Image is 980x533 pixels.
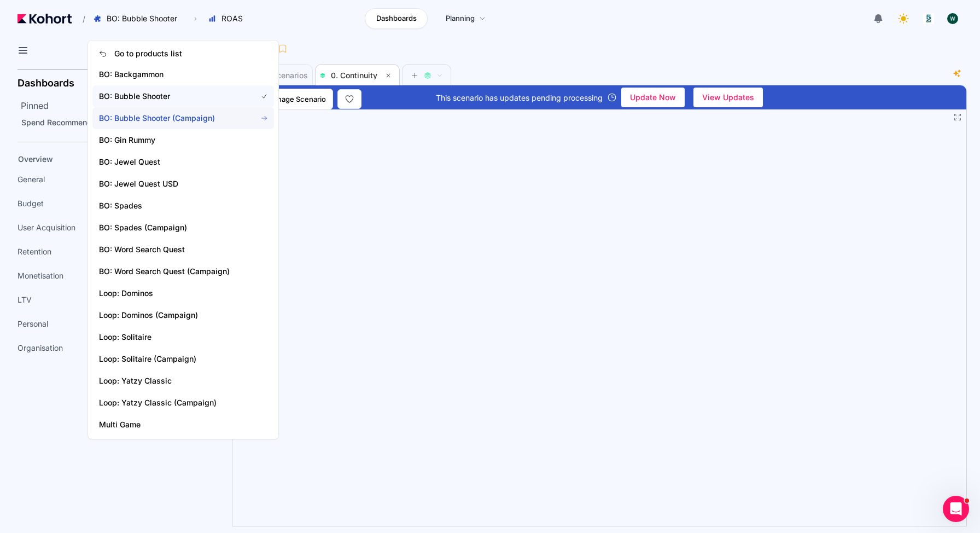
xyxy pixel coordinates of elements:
a: BO: Bubble Shooter [92,85,274,107]
span: Loop: Yatzy Classic (Campaign) [99,397,243,408]
h2: Dashboards [17,78,74,88]
span: ROAS [221,13,243,24]
span: Personal [17,318,48,329]
img: Kohort logo [17,14,72,24]
span: BO: Spades [99,200,243,211]
a: BO: Spades [92,195,274,217]
button: Update Now [621,88,685,107]
span: Loop: Dominos [99,288,243,299]
span: BO: Bubble Shooter [107,13,177,24]
span: Go to products list [114,48,182,59]
span: Loop: Yatzy Classic [99,375,243,386]
span: Loop: Dominos (Campaign) [99,310,243,321]
span: BO: Spades (Campaign) [99,222,243,233]
span: Overview [18,154,53,164]
a: BO: Spades (Campaign) [92,217,274,239]
span: BO: Gin Rummy [99,135,243,146]
span: Organisation [17,343,63,354]
span: Multi Game [99,419,243,430]
a: Loop: Dominos (Campaign) [92,304,274,326]
a: Loop: Solitaire [92,326,274,348]
span: BO: Bubble Shooter (Campaign) [99,113,243,124]
span: BO: Word Search Quest [99,244,243,255]
button: ROAS [202,9,254,28]
span: / [74,13,85,25]
span: Budget [17,198,44,209]
span: › [192,14,199,23]
span: BO: Backgammon [99,69,243,80]
span: Spend Recommendations [21,118,114,127]
img: logo_logo_images_1_20240607072359498299_20240828135028712857.jpeg [923,13,934,24]
a: Loop: Yatzy Classic (Campaign) [92,392,274,414]
span: Manage Scenario [267,94,326,105]
span: BO: Jewel Quest USD [99,178,243,189]
a: BO: Gin Rummy [92,129,274,151]
a: Loop: Yatzy Classic [92,370,274,392]
button: BO: Bubble Shooter [87,9,189,28]
button: View Updates [693,88,763,107]
span: Update Now [630,89,676,106]
a: Loop: Dominos [92,282,274,304]
a: Overview [14,151,200,167]
span: BO: Word Search Quest (Campaign) [99,266,243,277]
span: This scenario has updates pending processing [436,92,603,103]
span: BO: Bubble Shooter [99,91,243,102]
span: Loop: Solitaire (Campaign) [99,354,243,364]
span: View Updates [702,89,754,106]
a: BO: Jewel Quest [92,151,274,173]
a: Go to products list [92,44,274,63]
span: Loop: Solitaire [99,332,243,343]
a: Loop: Solitaire (Campaign) [92,348,274,370]
span: BO: Jewel Quest [99,157,243,167]
a: Planning [434,8,497,29]
span: Retention [17,246,51,257]
a: Multi Game [92,414,274,436]
a: Dashboards [365,8,428,29]
a: BO: Bubble Shooter (Campaign) [92,107,274,129]
h2: Pinned [21,99,219,112]
a: BO: Backgammon [92,63,274,85]
span: General [17,174,45,185]
a: BO: Word Search Quest [92,239,274,260]
span: Planning [446,13,475,24]
iframe: Intercom live chat [943,496,969,522]
span: Dashboards [376,13,417,24]
span: 0. Continuity [331,71,377,80]
span: User Acquisition [17,222,75,233]
a: BO: Jewel Quest USD [92,173,274,195]
a: Spend Recommendations [17,114,215,131]
a: Manage Scenario [246,89,333,109]
span: LTV [17,294,32,305]
button: Fullscreen [953,113,962,121]
span: Monetisation [17,270,63,281]
a: BO: Word Search Quest (Campaign) [92,260,274,282]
